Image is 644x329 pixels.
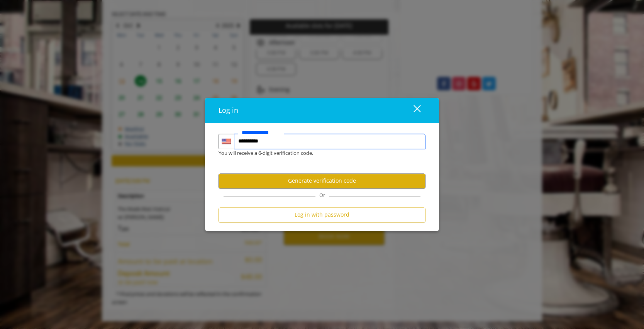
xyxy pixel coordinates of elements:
button: Log in with password [219,207,425,222]
div: Country [219,134,234,149]
span: Or [315,192,329,198]
button: close dialog [399,102,425,118]
div: You will receive a 6-digit verification code. [213,149,420,157]
div: close dialog [405,105,420,116]
span: Log in [219,105,238,115]
button: Generate verification code [219,173,425,188]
